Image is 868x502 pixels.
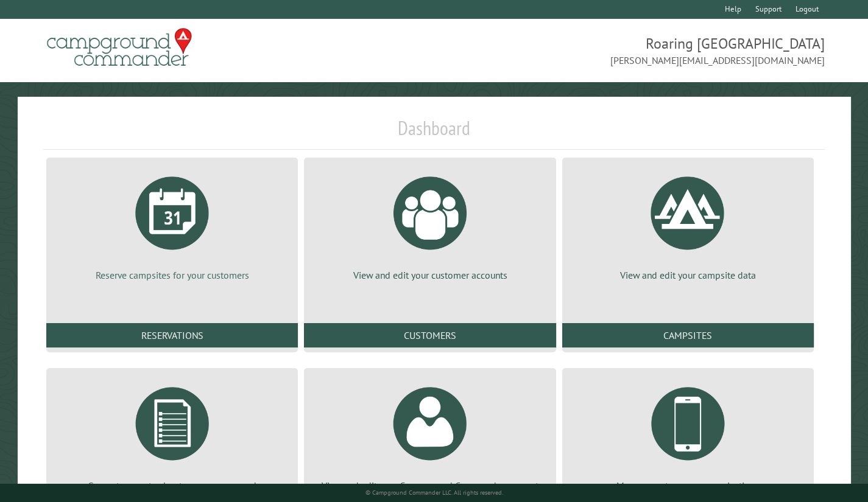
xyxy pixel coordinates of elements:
[61,268,283,282] p: Reserve campsites for your customers
[43,116,825,150] h1: Dashboard
[61,378,283,492] a: Generate reports about your campground
[562,323,814,347] a: Campsites
[319,378,541,492] a: View and edit your Campground Commander account
[577,479,799,492] p: Manage customer communications
[577,167,799,282] a: View and edit your campsite data
[577,378,799,492] a: Manage customer communications
[46,323,298,347] a: Reservations
[61,479,283,492] p: Generate reports about your campground
[434,33,825,68] span: Roaring [GEOGRAPHIC_DATA] [PERSON_NAME][EMAIL_ADDRESS][DOMAIN_NAME]
[319,479,541,492] p: View and edit your Campground Commander account
[577,268,799,282] p: View and edit your campsite data
[319,268,541,282] p: View and edit your customer accounts
[61,167,283,282] a: Reserve campsites for your customers
[365,489,503,497] small: © Campground Commander LLC. All rights reserved.
[43,24,196,71] img: Campground Commander
[319,167,541,282] a: View and edit your customer accounts
[304,323,556,347] a: Customers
